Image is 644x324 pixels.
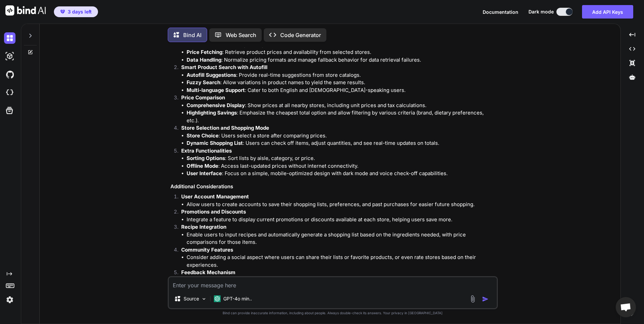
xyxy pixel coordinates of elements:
strong: Offline Mode [187,163,218,169]
img: icon [482,296,489,302]
li: : Normalize pricing formats and manage fallback behavior for data retrieval failures. [187,56,496,64]
img: GPT-4o mini [214,295,221,302]
strong: Smart Product Search with Autofill [181,64,267,70]
button: Documentation [483,8,518,15]
img: cloudideIcon [4,87,15,98]
strong: Sorting Options [187,155,225,161]
li: : Cater to both English and [DEMOGRAPHIC_DATA]-speaking users. [187,87,496,94]
strong: Extra Functionalities [181,148,232,154]
p: Web Search [226,31,256,39]
strong: Price Fetching [187,49,222,55]
button: Add API Keys [582,5,633,19]
li: : Provide real-time suggestions from store catalogs. [187,71,496,79]
li: : Show prices at all nearby stores, including unit prices and tax calculations. [187,102,496,109]
span: Documentation [483,9,518,15]
li: : Emphasize the cheapest total option and allow filtering by various criteria (brand, dietary pre... [187,109,496,124]
li: Consider adding a social aspect where users can share their lists or favorite products, or even r... [187,254,496,269]
strong: Dynamic Shopping List [187,140,243,146]
strong: Highlighting Savings [187,109,237,116]
h3: Additional Considerations [170,183,496,191]
img: Bind AI [5,5,46,15]
li: : Users can check off items, adjust quantities, and see real-time updates on totals. [187,139,496,147]
img: darkChat [4,32,15,44]
strong: Store Selection and Shopping Mode [181,125,269,131]
img: Pick Models [201,296,207,302]
img: darkAi-studio [4,51,15,62]
strong: Recipe Integration [181,224,226,230]
strong: Price Comparison [181,94,225,101]
strong: Community Features [181,247,233,253]
li: : Sort lists by aisle, category, or price. [187,155,496,162]
strong: Data Handling [187,57,221,63]
img: githubDark [4,69,15,80]
strong: User Interface [187,170,222,176]
li: : Focus on a simple, mobile-optimized design with dark mode and voice check-off capabilities. [187,170,496,177]
p: Source [184,295,199,302]
img: attachment [469,295,477,303]
img: settings [4,294,15,305]
img: premium [60,10,65,14]
li: : Users select a store after comparing prices. [187,132,496,140]
p: GPT-4o min.. [223,295,252,302]
strong: Feedback Mechanism [181,269,235,276]
p: Bind AI [183,31,201,39]
span: 3 days left [68,8,92,15]
li: Allow users to create accounts to save their shopping lists, preferences, and past purchases for ... [187,201,496,208]
p: Code Generator [280,31,321,39]
button: premium3 days left [54,6,98,17]
li: : Retrieve product prices and availability from selected stores. [187,48,496,56]
span: Dark mode [528,8,554,15]
li: Enable users to input recipes and automatically generate a shopping list based on the ingredients... [187,231,496,246]
strong: Autofill Suggestions [187,72,236,78]
li: : Allow variations in product names to yield the same results. [187,79,496,87]
li: : Access last-updated prices without internet connectivity. [187,162,496,170]
a: Ouvrir le chat [616,297,636,317]
li: Integrate a feature to display current promotions or discounts available at each store, helping u... [187,216,496,224]
strong: Promotions and Discounts [181,208,246,215]
strong: User Account Management [181,193,249,200]
strong: Comprehensive Display [187,102,245,108]
strong: Fuzzy Search [187,79,220,86]
p: Bind can provide inaccurate information, including about people. Always double-check its answers.... [168,311,498,316]
strong: Store Detection [187,41,226,48]
strong: Store Choice [187,132,219,139]
strong: Multi-language Support [187,87,245,93]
